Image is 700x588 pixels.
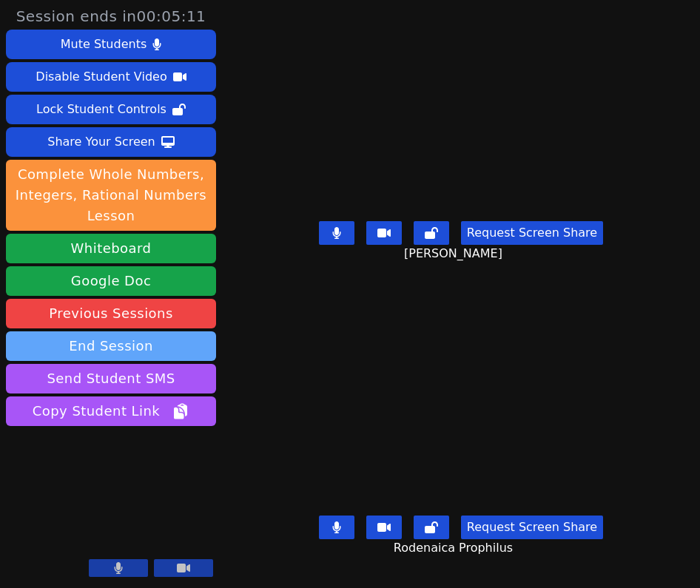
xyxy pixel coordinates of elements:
[6,30,216,59] button: Mute Students
[137,7,206,25] time: 00:05:11
[36,98,166,121] div: Lock Student Controls
[6,396,216,426] button: Copy Student Link
[6,266,216,296] a: Google Doc
[461,516,603,539] button: Request Screen Share
[6,364,216,393] button: Send Student SMS
[36,65,166,89] div: Disable Student Video
[394,539,516,557] span: Rodenaica Prophilus
[6,95,216,124] button: Lock Student Controls
[6,299,216,328] a: Previous Sessions
[6,234,216,263] button: Whiteboard
[6,160,216,231] button: Complete Whole Numbers, Integers, Rational Numbers Lesson
[16,6,206,27] span: Session ends in
[47,130,155,154] div: Share Your Screen
[461,221,603,245] button: Request Screen Share
[33,401,189,422] span: Copy Student Link
[6,127,216,157] button: Share Your Screen
[61,33,147,56] div: Mute Students
[6,62,216,92] button: Disable Student Video
[404,245,506,263] span: [PERSON_NAME]
[6,331,216,361] button: End Session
